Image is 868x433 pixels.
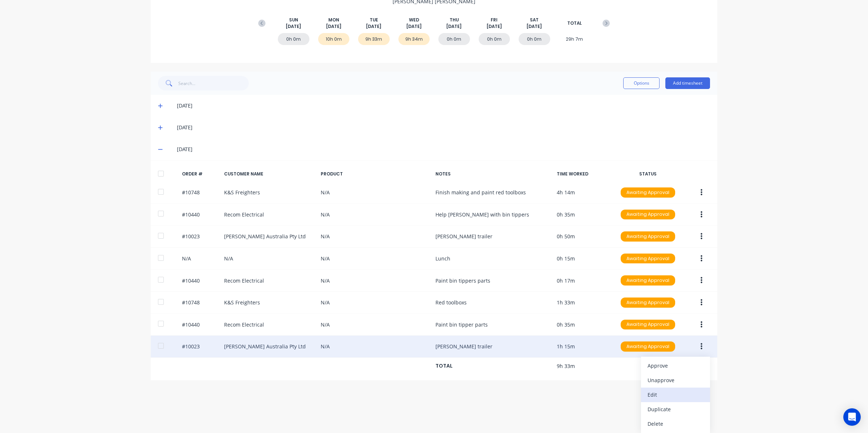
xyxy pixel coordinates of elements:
[648,418,703,429] div: Delete
[446,23,462,30] span: [DATE]
[409,17,419,23] span: WED
[620,209,676,220] button: Awaiting Approval
[641,402,710,417] button: Duplicate
[641,417,710,431] button: Delete
[623,77,660,89] button: Options
[621,187,675,198] div: Awaiting Approval
[557,171,611,177] div: TIME WORKED
[530,17,539,23] span: SAT
[366,23,381,30] span: [DATE]
[406,23,422,30] span: [DATE]
[326,23,341,30] span: [DATE]
[177,124,710,131] div: [DATE]
[620,319,676,330] button: Awaiting Approval
[620,297,676,308] button: Awaiting Approval
[450,17,459,23] span: THU
[182,171,218,177] div: ORDER #
[620,187,676,198] button: Awaiting Approval
[621,210,675,220] div: Awaiting Approval
[321,171,430,177] div: PRODUCT
[621,298,675,308] div: Awaiting Approval
[648,404,703,414] div: Duplicate
[278,33,309,45] div: 0h 0m
[620,253,676,264] button: Awaiting Approval
[438,33,470,45] div: 0h 0m
[617,171,679,177] div: STATUS
[224,171,315,177] div: CUSTOMER NAME
[435,171,551,177] div: NOTES
[479,33,510,45] div: 0h 0m
[621,320,675,330] div: Awaiting Approval
[178,76,249,90] input: Search...
[286,23,301,30] span: [DATE]
[648,375,703,385] div: Unapprove
[487,23,502,30] span: [DATE]
[358,33,390,45] div: 9h 33m
[519,33,550,45] div: 0h 0m
[843,408,861,426] div: Open Intercom Messenger
[318,33,350,45] div: 10h 0m
[370,17,378,23] span: TUE
[177,102,710,110] div: [DATE]
[491,17,498,23] span: FRI
[621,231,675,242] div: Awaiting Approval
[621,275,675,286] div: Awaiting Approval
[177,145,710,153] div: [DATE]
[289,17,298,23] span: SUN
[328,17,339,23] span: MON
[621,341,675,352] div: Awaiting Approval
[621,254,675,264] div: Awaiting Approval
[567,20,582,27] span: TOTAL
[641,373,710,388] button: Unapprove
[648,360,703,371] div: Approve
[527,23,542,30] span: [DATE]
[398,33,430,45] div: 9h 34m
[648,389,703,400] div: Edit
[559,33,591,45] div: 29h 7m
[620,275,676,286] button: Awaiting Approval
[620,231,676,242] button: Awaiting Approval
[641,388,710,402] button: Edit
[665,77,710,89] button: Add timesheet
[641,359,710,373] button: Approve
[620,341,676,352] button: Awaiting Approval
